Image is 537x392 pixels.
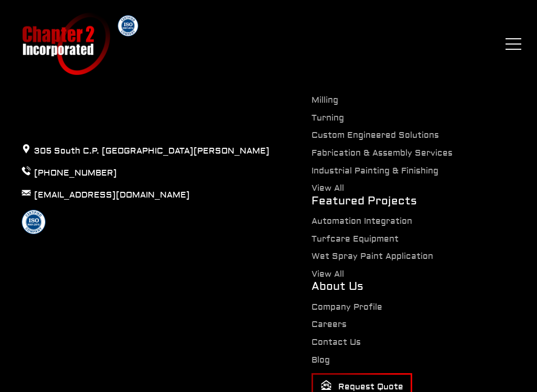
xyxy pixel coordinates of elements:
a: Chapter 2 Incorporated [21,13,110,75]
h2: Featured Projects [312,193,433,209]
a: [PHONE_NUMBER] [34,168,117,178]
h2: About Us [312,279,412,294]
a: Milling [312,95,338,105]
a: Fabrication & Assembly Services [312,148,453,158]
a: Contact Us [312,337,361,347]
p: 305 South C.P. [GEOGRAPHIC_DATA][PERSON_NAME] [21,144,270,158]
a: View All [312,269,344,279]
a: Company Profile [312,302,382,312]
a: Custom Engineered Solutions [312,130,439,140]
a: View All [312,183,344,193]
a: Automation Integration [312,216,412,226]
a: Industrial Painting & Finishing [312,166,438,176]
a: Turfcare Equipment [312,234,399,244]
a: Wet Spray Paint Application [312,251,433,262]
a: Careers [312,319,347,330]
a: Turning [312,113,344,123]
button: Menu [506,38,521,50]
a: Blog [312,355,330,365]
a: [EMAIL_ADDRESS][DOMAIN_NAME] [34,190,190,200]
